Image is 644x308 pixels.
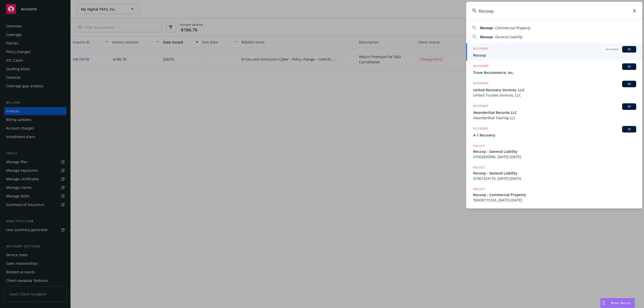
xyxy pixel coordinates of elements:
span: - Commercial Property [493,25,530,30]
span: BI [624,104,634,109]
a: ACCOUNTBIA-1 Recovery [466,123,642,141]
span: 01001324170, [DATE]-[DATE] [473,176,636,181]
h5: ACCOUNT [473,46,489,52]
span: Recoop - Commercial Property [473,192,636,197]
button: Nova Assist [600,298,635,308]
span: Recoop - General Liability [473,149,636,154]
a: ACCOUNTBITrove Recommerce, Inc. [466,61,642,78]
span: Neanderthal Touring LLC [473,115,636,120]
span: A-1 Recovery [473,133,636,138]
input: Search... [466,2,642,20]
h5: POLICY [473,165,485,170]
span: - General Liability [493,34,522,39]
span: BI [624,127,634,131]
span: 01002830990, [DATE]-[DATE] [473,154,636,159]
h5: ACCOUNT [473,126,489,132]
span: Archived [606,47,618,52]
h5: ACCOUNT [473,81,489,87]
span: 350OR115163, [DATE]-[DATE] [473,197,636,203]
h5: POLICY [473,187,485,192]
span: BI [624,82,634,86]
span: BI [624,47,634,52]
span: Trove Recommerce, Inc. [473,70,636,75]
span: United Trustee Services, LLC [473,93,636,98]
span: Recoop [473,53,636,58]
span: Recoop - General Liability [473,170,636,176]
a: POLICYRecoop - Commercial Property350OR115163, [DATE]-[DATE] [466,184,642,205]
span: United Recovery Services, LLC [473,87,636,93]
a: ACCOUNTBINeanderthal Records LLCNeanderthal Touring LLC [466,101,642,123]
div: Drag to move [600,298,607,308]
a: POLICYRecoop - General Liability01002830990, [DATE]-[DATE] [466,141,642,162]
span: BI [624,64,634,69]
span: Neanderthal Records LLC [473,110,636,115]
h5: POLICY [473,143,485,148]
h5: ACCOUNT [473,63,489,69]
a: ACCOUNTBIUnited Recovery Services, LLCUnited Trustee Services, LLC [466,78,642,101]
span: Nova Assist [611,301,631,305]
a: ACCOUNTArchivedBIRecoop [466,43,642,61]
span: Recoop [480,34,493,39]
h5: ACCOUNT [473,103,489,109]
a: POLICYRecoop - General Liability01001324170, [DATE]-[DATE] [466,162,642,184]
span: Recoop [480,25,493,30]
